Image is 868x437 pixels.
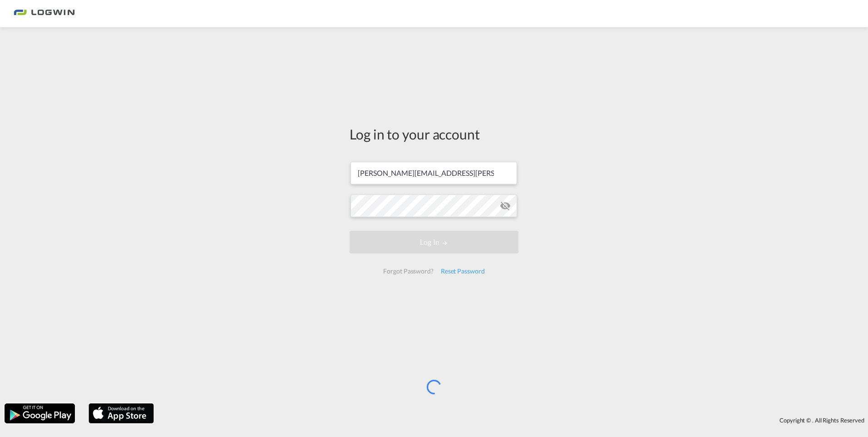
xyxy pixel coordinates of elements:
[380,263,437,279] div: Forgot Password?
[500,200,511,211] md-icon: icon-eye-off
[4,402,76,424] img: google.png
[158,412,868,428] div: Copyright © . All Rights Reserved
[14,4,75,24] img: bc73a0e0d8c111efacd525e4c8ad7d32.png
[437,263,488,279] div: Reset Password
[88,402,155,424] img: apple.png
[350,162,517,184] input: Enter email/phone number
[350,231,518,253] button: LOGIN
[350,124,518,144] div: Log in to your account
